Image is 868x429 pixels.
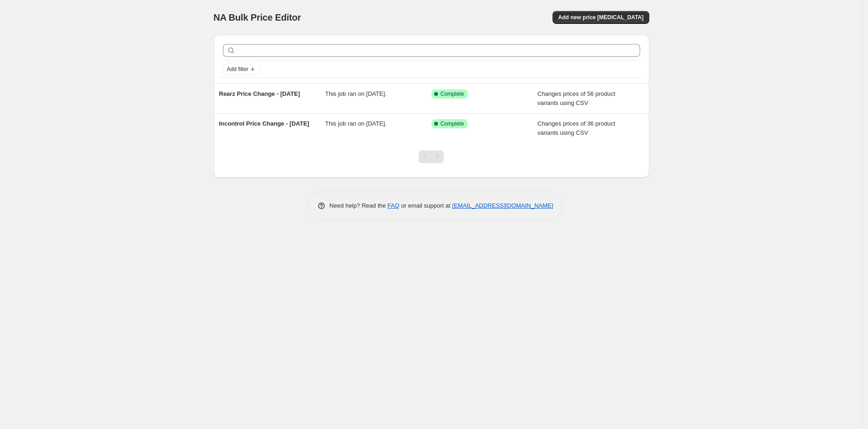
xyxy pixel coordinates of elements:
span: Changes prices of 36 product variants using CSV [537,120,615,136]
span: Add new price [MEDICAL_DATA] [558,14,643,21]
span: Changes prices of 56 product variants using CSV [537,90,615,106]
span: Need help? Read the [330,202,388,209]
span: This job ran on [DATE]. [325,90,387,97]
nav: Pagination [419,150,444,163]
span: Complete [441,90,464,98]
span: This job ran on [DATE]. [325,120,387,127]
a: FAQ [387,202,399,209]
button: Add filter [223,64,260,75]
span: Add filter [227,66,249,73]
span: Rearz Price Change - [DATE] [219,90,300,97]
span: Incontrol Price Change - [DATE] [219,120,310,127]
button: Add new price [MEDICAL_DATA] [553,11,649,24]
a: [EMAIL_ADDRESS][DOMAIN_NAME] [452,202,553,209]
span: Complete [441,120,464,127]
span: or email support at [399,202,452,209]
span: NA Bulk Price Editor [214,12,301,22]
